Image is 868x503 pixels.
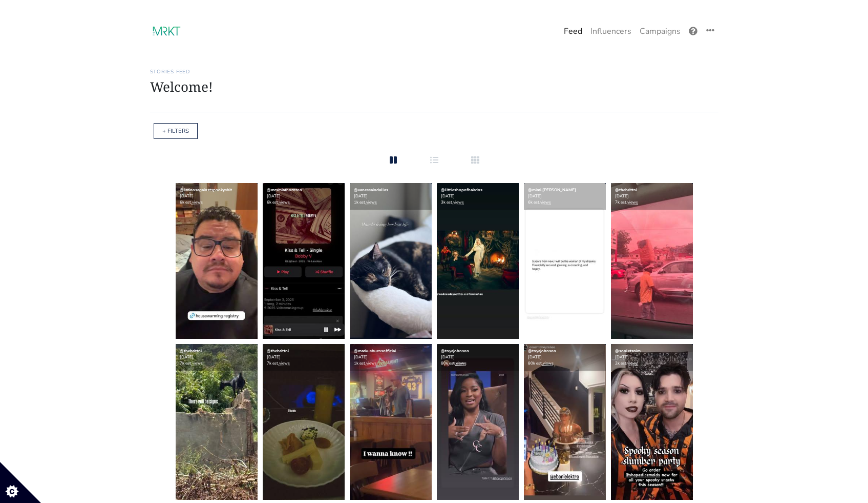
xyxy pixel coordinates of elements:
[350,344,432,371] div: [DATE] 1k est.
[615,187,637,193] a: @thebrittni
[437,344,519,371] div: [DATE] 80k est.
[180,348,202,354] a: @thebrittni
[176,344,258,371] div: [DATE] 7k est.
[611,183,693,210] div: [DATE] 7k est.
[543,360,554,366] a: views
[453,199,464,205] a: views
[192,199,203,205] a: views
[267,348,289,354] a: @thebrittni
[441,348,469,354] a: @toyajohnson
[611,344,693,371] div: [DATE] 2k est.
[150,69,718,75] h6: Stories Feed
[180,187,232,193] a: @latinosagainstspookyshit
[267,187,302,193] a: @mrsmiathornton
[263,183,345,210] div: [DATE] 6k est.
[528,348,556,354] a: @toyajohnson
[524,183,606,210] div: [DATE] 6k est.
[586,21,636,42] a: Influencers
[627,360,638,366] a: views
[176,183,258,210] div: [DATE] 6k est.
[636,21,685,42] a: Campaigns
[528,187,576,193] a: @mimi.[PERSON_NAME]
[456,360,467,366] a: views
[162,127,189,135] a: + FILTERS
[441,187,482,193] a: @littleshopofhairdos
[615,348,641,354] a: @sooletsnim
[560,21,586,42] a: Feed
[366,360,377,366] a: views
[540,199,551,205] a: views
[279,360,290,366] a: views
[627,199,638,205] a: views
[354,187,388,193] a: @vanessaindallas
[150,23,182,40] img: 17:23:10_1694020990
[350,183,432,210] div: [DATE] 1k est.
[192,360,203,366] a: views
[279,199,290,205] a: views
[150,79,718,95] h1: Welcome!
[366,199,377,205] a: views
[437,183,519,210] div: [DATE] 3k est.
[263,344,345,371] div: [DATE] 7k est.
[524,344,606,371] div: [DATE] 80k est.
[354,348,396,354] a: @markusburnsofficial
